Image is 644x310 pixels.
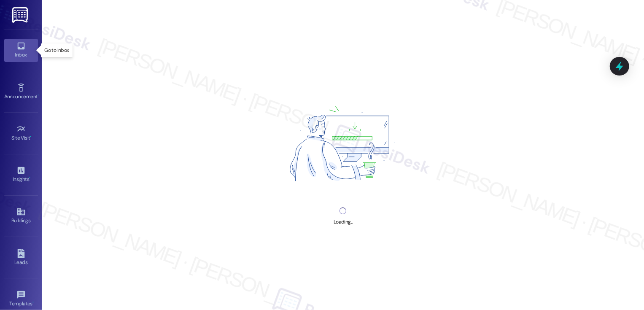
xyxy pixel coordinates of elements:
[4,205,38,227] a: Buildings
[4,246,38,269] a: Leads
[38,92,39,98] span: •
[334,218,353,226] div: Loading...
[30,134,32,140] span: •
[29,175,30,181] span: •
[4,163,38,186] a: Insights •
[4,39,38,62] a: Inbox
[44,47,69,54] p: Go to Inbox
[12,7,30,23] img: ResiDesk Logo
[4,122,38,145] a: Site Visit •
[32,299,34,305] span: •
